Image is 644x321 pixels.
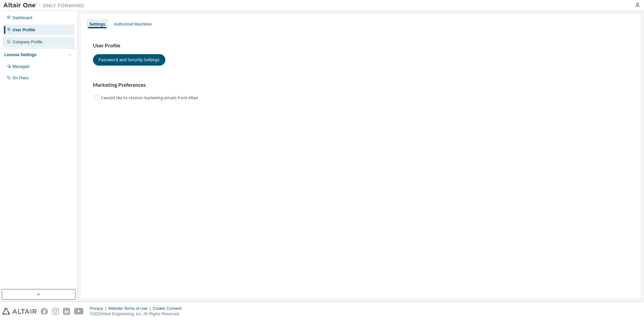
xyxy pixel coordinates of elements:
img: youtube.svg [74,308,84,315]
div: Settings [89,22,105,27]
div: Website Terms of Use [108,306,153,311]
div: Cookie Consent [153,306,185,311]
div: User Profile [12,27,35,33]
div: Privacy [90,306,108,311]
img: facebook.svg [41,308,48,315]
div: Authorized Machines [114,22,152,27]
div: Managed [12,64,29,69]
img: instagram.svg [52,308,59,315]
div: On Prem [12,75,29,81]
img: altair_logo.svg [2,308,37,315]
button: Password and Security Settings [93,54,165,66]
h3: User Profile [93,42,629,49]
label: I would like to receive marketing emails from Altair [101,94,200,102]
img: Altair One [3,2,88,9]
img: linkedin.svg [63,308,70,315]
div: License Settings [4,52,36,58]
h3: Marketing Preferences [93,82,629,88]
p: © 2025 Altair Engineering, Inc. All Rights Reserved. [90,311,186,317]
div: Company Profile [12,39,42,45]
div: Dashboard [12,15,32,21]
